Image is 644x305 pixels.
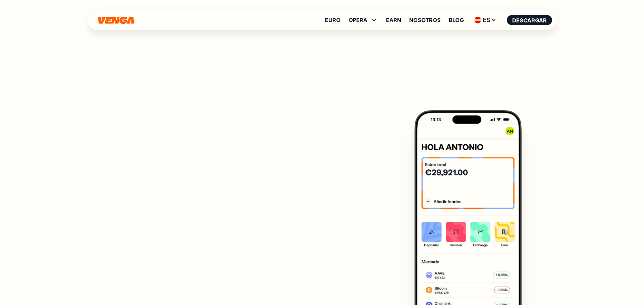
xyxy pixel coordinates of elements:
a: Earn [386,17,401,23]
a: Blog [449,17,464,23]
button: Descargar [507,15,552,25]
img: flag-es [474,17,481,23]
svg: Inicio [97,16,135,24]
span: OPERA [348,16,378,24]
span: ES [472,15,499,25]
a: Nosotros [409,17,441,23]
a: Euro [325,17,340,23]
span: OPERA [348,17,367,23]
